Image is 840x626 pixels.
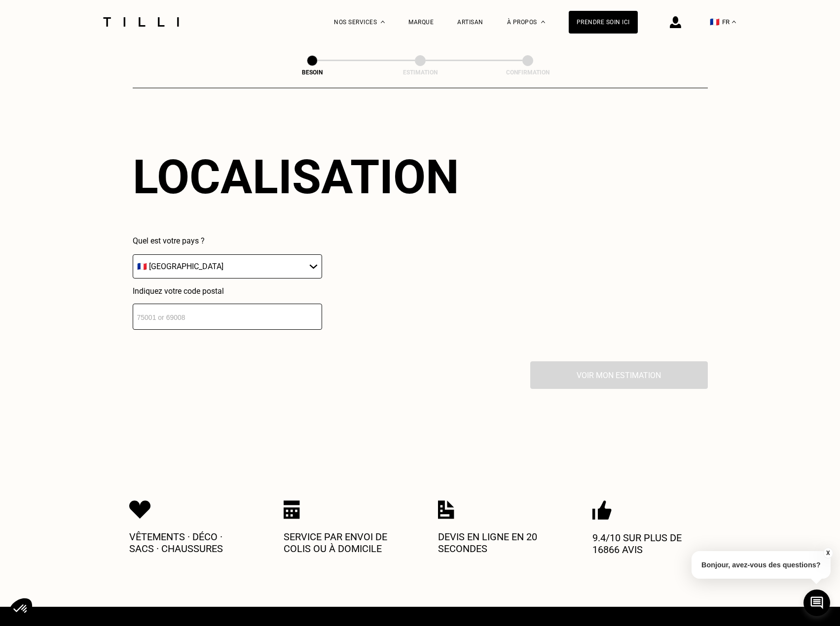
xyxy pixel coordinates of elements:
[692,551,831,579] p: Bonjour, avez-vous des questions?
[263,69,362,76] div: Besoin
[732,21,736,23] img: menu déroulant
[408,19,434,26] a: Marque
[133,149,459,205] div: Localisation
[457,19,483,26] a: Artisan
[100,17,183,27] img: Logo du service de couturière Tilli
[133,304,322,330] input: 75001 or 69008
[129,500,151,519] img: Icon
[438,500,454,519] img: Icon
[284,500,300,519] img: Icon
[371,69,470,76] div: Estimation
[133,236,322,245] p: Quel est votre pays ?
[823,548,833,558] button: X
[284,531,402,555] p: Service par envoi de colis ou à domicile
[438,531,556,555] p: Devis en ligne en 20 secondes
[381,21,385,23] img: Menu déroulant
[541,21,545,23] img: Menu déroulant à propos
[592,532,711,556] p: 9.4/10 sur plus de 16866 avis
[569,11,638,34] a: Prendre soin ici
[129,531,248,555] p: Vêtements · Déco · Sacs · Chaussures
[133,286,322,296] p: Indiquez votre code postal
[592,500,612,520] img: Icon
[670,16,681,28] img: icône connexion
[710,17,720,27] span: 🇫🇷
[478,69,577,76] div: Confirmation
